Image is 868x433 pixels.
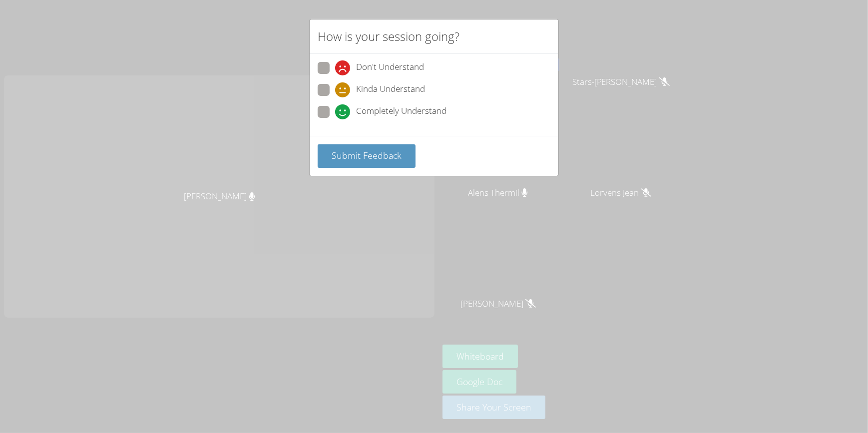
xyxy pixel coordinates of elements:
[356,104,446,119] span: Completely Understand
[318,144,416,168] button: Submit Feedback
[318,27,459,45] h2: How is your session going?
[356,82,425,97] span: Kinda Understand
[356,60,424,75] span: Don't Understand
[332,149,402,161] span: Submit Feedback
